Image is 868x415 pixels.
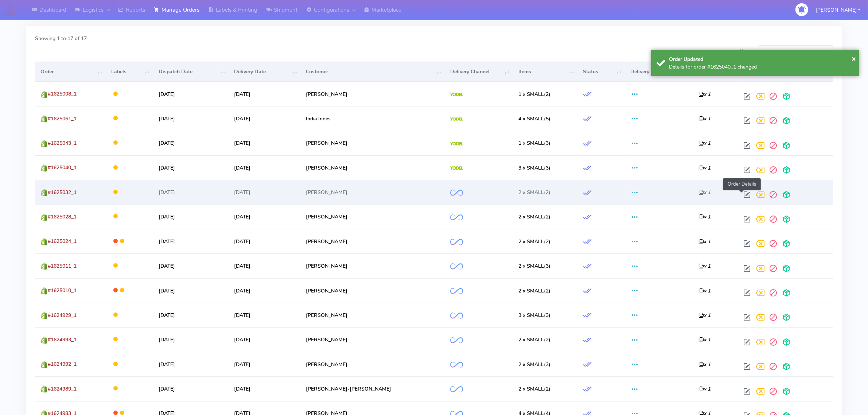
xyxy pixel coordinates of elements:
[300,131,444,155] td: [PERSON_NAME]
[228,106,300,131] td: [DATE]
[153,253,229,278] td: [DATE]
[669,55,854,63] div: Order Updated
[48,361,77,368] span: #1624992_1
[450,362,463,368] img: OnFleet
[153,278,229,303] td: [DATE]
[40,263,48,270] img: shopify.png
[48,140,77,147] span: #1625043_1
[518,312,550,319] span: (3)
[810,3,866,18] button: [PERSON_NAME]
[40,140,48,147] img: shopify.png
[450,190,463,196] img: OnFleet
[153,229,229,253] td: [DATE]
[450,239,463,245] img: OnFleet
[48,312,77,319] span: #1624929_1
[228,327,300,352] td: [DATE]
[40,312,48,319] img: shopify.png
[48,164,77,171] span: #1625040_1
[518,91,544,98] span: 1 x SMALL
[48,90,77,97] span: #1625008_1
[40,337,48,344] img: shopify.png
[518,140,550,147] span: (3)
[48,238,77,245] span: #1625024_1
[450,337,463,344] img: OnFleet
[698,213,711,220] i: x 1
[698,140,711,147] i: x 1
[698,189,711,196] i: x 1
[740,45,833,57] label: Search:
[153,376,229,401] td: [DATE]
[300,278,444,303] td: [PERSON_NAME]
[513,62,577,81] th: Items: activate to sort column ascending
[105,62,153,81] th: Labels: activate to sort column ascending
[153,131,229,155] td: [DATE]
[300,253,444,278] td: [PERSON_NAME]
[228,352,300,376] td: [DATE]
[300,327,444,352] td: [PERSON_NAME]
[228,229,300,253] td: [DATE]
[518,312,544,319] span: 3 x SMALL
[300,352,444,376] td: [PERSON_NAME]
[518,115,544,122] span: 4 x SMALL
[153,62,229,81] th: Dispatch Date: activate to sort column ascending
[40,287,48,295] img: shopify.png
[228,82,300,106] td: [DATE]
[48,336,77,343] span: #1624993_1
[228,155,300,180] td: [DATE]
[444,62,513,81] th: Delivery Channel: activate to sort column ascending
[669,63,854,71] div: Details for order #1625040_1 changed
[518,189,544,196] span: 2 x SMALL
[40,91,48,98] img: shopify.png
[300,376,444,401] td: [PERSON_NAME]-[PERSON_NAME]
[698,115,711,122] i: x 1
[228,253,300,278] td: [DATE]
[518,287,544,294] span: 2 x SMALL
[450,313,463,319] img: OnFleet
[518,361,544,368] span: 2 x SMALL
[698,385,711,392] i: x 1
[518,385,550,392] span: (2)
[228,278,300,303] td: [DATE]
[153,352,229,376] td: [DATE]
[300,82,444,106] td: [PERSON_NAME]
[625,62,693,81] th: Delivery Status: activate to sort column ascending
[48,189,77,196] span: #1625032_1
[35,35,87,42] label: Showing 1 to 17 of 17
[228,180,300,204] td: [DATE]
[518,91,550,98] span: (2)
[40,238,48,245] img: shopify.png
[48,213,77,220] span: #1625028_1
[300,205,444,229] td: [PERSON_NAME]
[852,54,856,63] span: ×
[518,238,544,245] span: 2 x SMALL
[40,189,48,196] img: shopify.png
[40,115,48,123] img: shopify.png
[518,213,550,220] span: (2)
[759,45,833,57] input: Search:
[518,238,550,245] span: (2)
[228,303,300,327] td: [DATE]
[518,213,544,220] span: 2 x SMALL
[450,142,463,146] img: Yodel
[518,115,550,122] span: (5)
[300,229,444,253] td: [PERSON_NAME]
[40,385,48,393] img: shopify.png
[153,205,229,229] td: [DATE]
[48,263,77,269] span: #1625011_1
[153,106,229,131] td: [DATE]
[577,62,625,81] th: Status: activate to sort column ascending
[518,336,544,343] span: 2 x SMALL
[153,155,229,180] td: [DATE]
[300,106,444,131] td: India Innes
[518,263,544,269] span: 2 x SMALL
[153,82,229,106] td: [DATE]
[228,62,300,81] th: Delivery Date: activate to sort column ascending
[698,287,711,294] i: x 1
[518,287,550,294] span: (2)
[852,53,856,64] button: Close
[518,164,544,171] span: 3 x SMALL
[518,189,550,196] span: (2)
[518,361,550,368] span: (3)
[698,361,711,368] i: x 1
[450,288,463,294] img: OnFleet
